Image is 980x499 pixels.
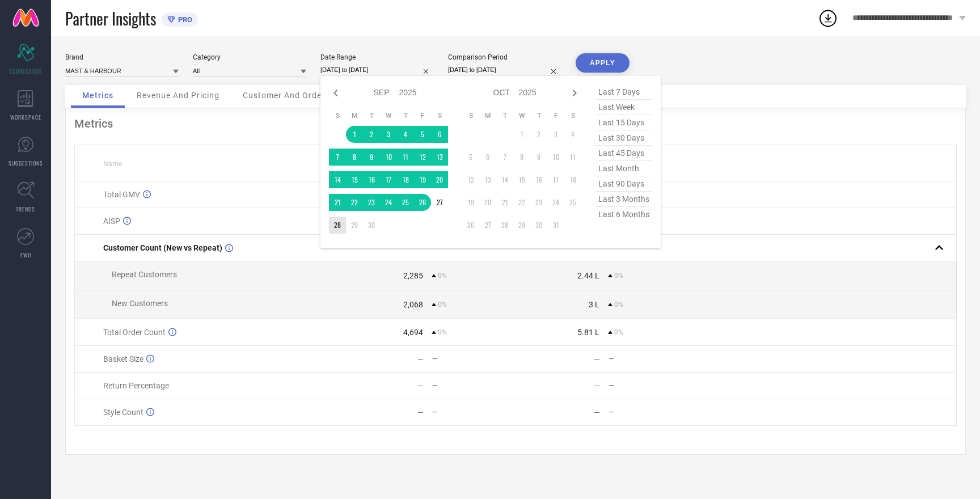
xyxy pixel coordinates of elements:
td: Wed Oct 01 2025 [513,126,530,143]
td: Fri Sep 12 2025 [414,149,431,166]
td: Sun Sep 28 2025 [329,217,346,234]
th: Sunday [329,111,346,120]
div: Open download list [818,8,838,28]
span: 0% [438,301,447,308]
td: Thu Sep 11 2025 [397,149,414,166]
td: Tue Oct 21 2025 [496,194,513,211]
td: Tue Sep 02 2025 [363,126,380,143]
th: Monday [479,111,496,120]
span: last 7 days [595,84,652,100]
span: TRENDS [16,205,35,213]
th: Thursday [530,111,547,120]
span: Repeat Customers [112,270,177,279]
span: SCORECARDS [9,67,43,75]
div: 2.44 L [577,271,599,280]
td: Sun Oct 12 2025 [462,171,479,188]
span: last 15 days [595,115,652,130]
td: Wed Oct 15 2025 [513,171,530,188]
td: Thu Sep 04 2025 [397,126,414,143]
td: Tue Oct 28 2025 [496,217,513,234]
div: — [609,382,691,390]
span: last week [595,100,652,115]
td: Sun Oct 26 2025 [462,217,479,234]
td: Sat Oct 25 2025 [564,194,581,211]
span: WORKSPACE [10,113,41,121]
span: Revenue And Pricing [137,91,219,100]
div: 2,285 [403,271,423,280]
td: Fri Oct 10 2025 [547,149,564,166]
td: Sun Sep 14 2025 [329,171,346,188]
td: Tue Sep 09 2025 [363,149,380,166]
div: 3 L [589,300,599,309]
td: Wed Sep 24 2025 [380,194,397,211]
td: Wed Sep 17 2025 [380,171,397,188]
td: Mon Sep 15 2025 [346,171,363,188]
td: Sun Sep 21 2025 [329,194,346,211]
span: PRO [175,15,192,24]
div: 4,694 [403,328,423,337]
span: Basket Size [103,354,143,363]
th: Thursday [397,111,414,120]
span: last 90 days [595,176,652,192]
span: last 30 days [595,130,652,146]
span: Customer And Orders [243,91,330,100]
th: Sunday [462,111,479,120]
span: AISP [103,217,120,226]
div: — [417,408,424,417]
td: Tue Sep 30 2025 [363,217,380,234]
td: Mon Sep 29 2025 [346,217,363,234]
td: Fri Sep 05 2025 [414,126,431,143]
span: last 3 months [595,192,652,207]
td: Sun Oct 19 2025 [462,194,479,211]
td: Tue Sep 23 2025 [363,194,380,211]
td: Thu Oct 02 2025 [530,126,547,143]
th: Wednesday [513,111,530,120]
td: Thu Oct 30 2025 [530,217,547,234]
td: Fri Oct 31 2025 [547,217,564,234]
td: Sat Sep 13 2025 [431,149,448,166]
div: 2,068 [403,300,423,309]
span: 0% [614,328,623,336]
span: last 45 days [595,146,652,161]
td: Thu Sep 18 2025 [397,171,414,188]
div: — [594,381,600,390]
span: FWD [20,251,31,259]
div: 5.81 L [577,328,599,337]
td: Tue Oct 14 2025 [496,171,513,188]
td: Thu Sep 25 2025 [397,194,414,211]
td: Sat Oct 11 2025 [564,149,581,166]
div: — [594,408,600,417]
span: 0% [438,328,447,336]
span: Partner Insights [65,7,156,30]
td: Mon Oct 20 2025 [479,194,496,211]
div: — [417,354,424,363]
input: Select date range [320,64,434,76]
th: Friday [547,111,564,120]
td: Wed Sep 10 2025 [380,149,397,166]
div: Category [193,53,306,61]
td: Wed Oct 22 2025 [513,194,530,211]
span: Style Count [103,408,143,417]
td: Sat Sep 20 2025 [431,171,448,188]
td: Fri Oct 03 2025 [547,126,564,143]
td: Tue Sep 16 2025 [363,171,380,188]
th: Wednesday [380,111,397,120]
span: last 6 months [595,207,652,222]
td: Wed Sep 03 2025 [380,126,397,143]
td: Fri Sep 19 2025 [414,171,431,188]
th: Friday [414,111,431,120]
div: Brand [65,53,179,61]
th: Saturday [431,111,448,120]
td: Thu Oct 23 2025 [530,194,547,211]
td: Fri Oct 24 2025 [547,194,564,211]
td: Tue Oct 07 2025 [496,149,513,166]
td: Mon Sep 22 2025 [346,194,363,211]
span: New Customers [112,299,168,308]
td: Sat Sep 27 2025 [431,194,448,211]
span: 0% [614,301,623,308]
span: Metrics [82,91,113,100]
td: Fri Sep 26 2025 [414,194,431,211]
td: Wed Oct 08 2025 [513,149,530,166]
td: Sat Oct 18 2025 [564,171,581,188]
span: Return Percentage [103,381,169,390]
